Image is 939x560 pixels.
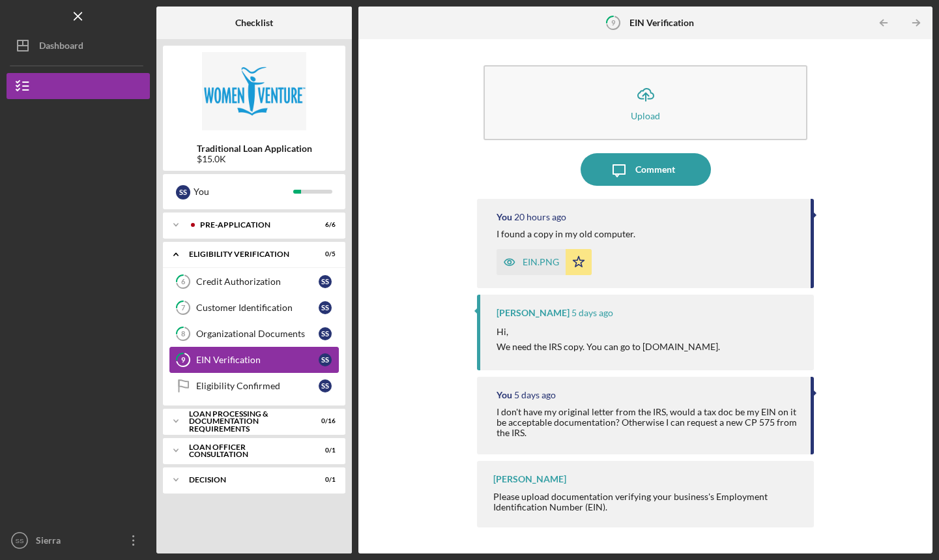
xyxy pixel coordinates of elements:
[189,476,303,484] div: Decision
[611,18,616,27] tspan: 9
[7,33,150,59] button: Dashboard
[484,65,807,140] button: Upload
[196,355,319,365] div: EIN Verification
[169,373,339,399] a: Eligibility ConfirmedSS
[197,154,312,164] div: $15.0K
[497,308,570,318] div: [PERSON_NAME]
[319,379,332,392] div: S S
[16,537,24,544] text: SS
[312,250,336,258] div: 0 / 5
[312,447,336,454] div: 0 / 1
[319,353,332,366] div: S S
[169,269,339,295] a: 6Credit AuthorizationSS
[319,275,332,288] div: S S
[497,407,798,438] div: I don't have my original letter from the IRS, would a tax doc be my EIN on it be acceptable docum...
[319,301,332,314] div: S S
[169,295,339,321] a: 7Customer IdentificationSS
[312,221,336,229] div: 6 / 6
[189,410,303,433] div: Loan Processing & Documentation Requirements
[581,153,711,186] button: Comment
[497,325,720,339] p: Hi,
[571,308,613,318] time: 2025-08-29 16:14
[194,181,293,203] div: You
[200,221,303,229] div: Pre-Application
[39,33,83,62] div: Dashboard
[319,327,332,340] div: S S
[197,143,312,154] b: Traditional Loan Application
[169,321,339,347] a: 8Organizational DocumentsSS
[635,153,675,186] div: Comment
[176,185,190,199] div: S S
[497,340,720,354] p: We need the IRS copy. You can go to [DOMAIN_NAME].
[181,330,185,338] tspan: 8
[631,111,660,121] div: Upload
[629,18,694,28] b: EIN Verification
[312,417,336,425] div: 0 / 16
[497,390,512,400] div: You
[497,249,592,275] button: EIN.PNG
[7,527,150,553] button: SSSierra [PERSON_NAME]
[196,329,319,339] div: Organizational Documents
[514,390,556,400] time: 2025-08-29 13:32
[196,276,319,287] div: Credit Authorization
[169,347,339,373] a: 9EIN VerificationSS
[497,212,512,222] div: You
[493,492,801,512] div: Please upload documentation verifying your business's Employment Identification Number (EIN).
[312,476,336,484] div: 0 / 1
[181,304,186,312] tspan: 7
[196,302,319,313] div: Customer Identification
[235,18,273,28] b: Checklist
[523,257,559,267] div: EIN.PNG
[181,278,186,286] tspan: 6
[181,356,186,364] tspan: 9
[189,443,303,458] div: Loan Officer Consultation
[163,52,345,130] img: Product logo
[196,381,319,391] div: Eligibility Confirmed
[493,474,566,484] div: [PERSON_NAME]
[514,212,566,222] time: 2025-09-02 14:51
[189,250,303,258] div: Eligibility Verification
[497,229,635,239] div: I found a copy in my old computer.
